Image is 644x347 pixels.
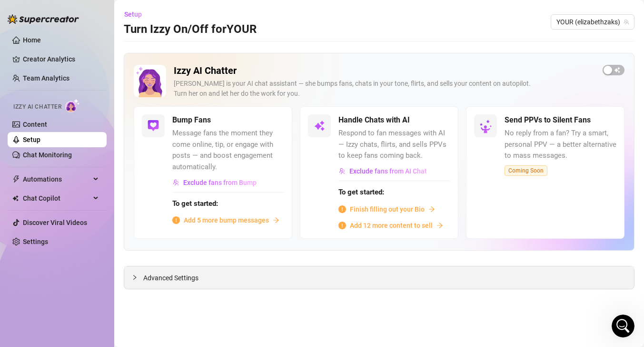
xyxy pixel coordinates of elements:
div: [PERSON_NAME] is your AI chat assistant — she bumps fans, chats in your tone, flirts, and sells y... [174,79,595,99]
img: logo-BBDzfeDw.svg [8,14,79,24]
span: arrow-right [273,217,279,224]
h5: Handle Chats with AI [338,114,410,126]
img: svg%3e [148,120,159,132]
strong: To get started: [172,199,218,208]
h5: Send PPVs to Silent Fans [505,114,591,126]
img: silent-fans-ppv-o-N6Mmdf.svg [479,120,495,135]
span: Finish filling out your Bio [350,204,425,214]
span: collapsed [132,275,138,280]
span: thunderbolt [12,175,20,183]
a: Creator Analytics [23,51,99,67]
a: Setup [23,136,40,143]
span: Exclude fans from Bump [183,179,257,186]
span: info-circle [338,205,346,213]
span: Message fans the moment they come online, tip, or engage with posts — and boost engagement automa... [172,128,284,173]
h2: Izzy AI Chatter [174,65,595,77]
span: Add 12 more content to sell [350,220,433,231]
span: info-circle [172,216,180,224]
button: Exclude fans from Bump [172,175,257,190]
a: Home [23,36,41,44]
span: Setup [124,10,142,18]
a: Content [23,121,47,128]
img: Chat Copilot [12,195,19,202]
button: Exclude fans from AI Chat [338,163,427,179]
button: Setup [124,7,149,22]
span: arrow-right [436,222,443,229]
h3: Turn Izzy On/Off for YOUR [124,22,257,37]
img: svg%3e [173,179,179,186]
a: Chat Monitoring [23,151,72,159]
img: svg%3e [314,120,325,132]
span: team [624,19,629,25]
span: arrow-right [428,206,435,213]
img: AI Chatter [65,99,80,112]
div: collapsed [132,272,143,283]
span: Add 5 more bump messages [184,215,269,225]
span: YOUR (elizabethzaks) [556,15,629,29]
img: Izzy AI Chatter [134,65,166,97]
a: Team Analytics [23,74,69,82]
a: Settings [23,238,48,245]
span: Respond to fan messages with AI — Izzy chats, flirts, and sells PPVs to keep fans coming back. [338,128,450,162]
iframe: Intercom live chat [612,315,634,337]
span: No reply from a fan? Try a smart, personal PPV — a better alternative to mass messages. [505,128,616,162]
span: Exclude fans from AI Chat [349,167,427,175]
strong: To get started: [338,188,384,196]
span: Automations [23,172,90,187]
h5: Bump Fans [172,114,211,126]
span: info-circle [338,222,346,229]
span: Coming Soon [505,165,547,176]
a: Discover Viral Videos [23,219,87,226]
img: svg%3e [339,168,346,174]
span: Chat Copilot [23,191,90,206]
span: Advanced Settings [143,273,198,283]
span: Izzy AI Chatter [13,102,61,112]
